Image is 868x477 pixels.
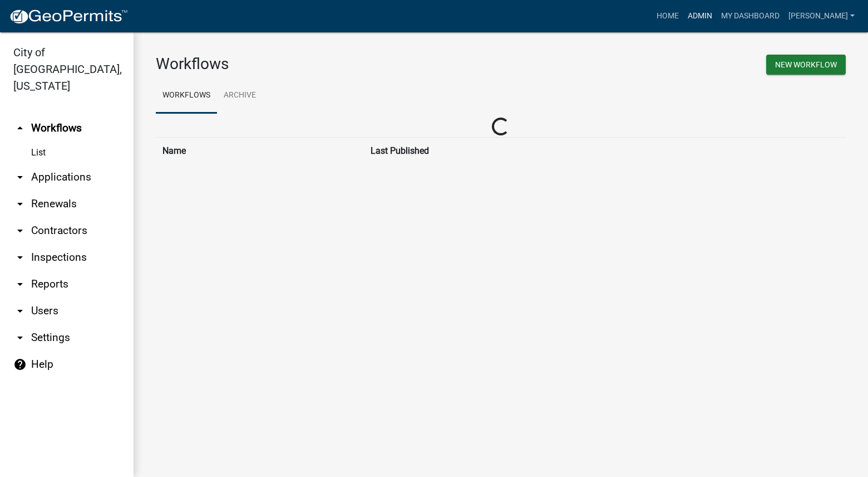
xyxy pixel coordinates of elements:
i: arrow_drop_down [13,331,27,344]
i: arrow_drop_down [13,171,27,184]
i: arrow_drop_down [13,278,27,291]
i: arrow_drop_up [13,121,27,135]
i: arrow_drop_down [13,251,27,264]
i: arrow_drop_down [13,224,27,237]
a: Home [652,6,683,27]
th: Name [156,137,364,164]
h3: Workflows [156,55,492,74]
i: arrow_drop_down [13,197,27,211]
a: Workflows [156,78,217,114]
i: arrow_drop_down [13,304,27,318]
th: Last Published [364,137,770,164]
i: help [13,358,27,371]
a: My Dashboard [717,6,784,27]
button: New Workflow [766,55,846,75]
a: Archive [217,78,263,114]
a: Admin [683,6,717,27]
a: [PERSON_NAME] [784,6,859,27]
